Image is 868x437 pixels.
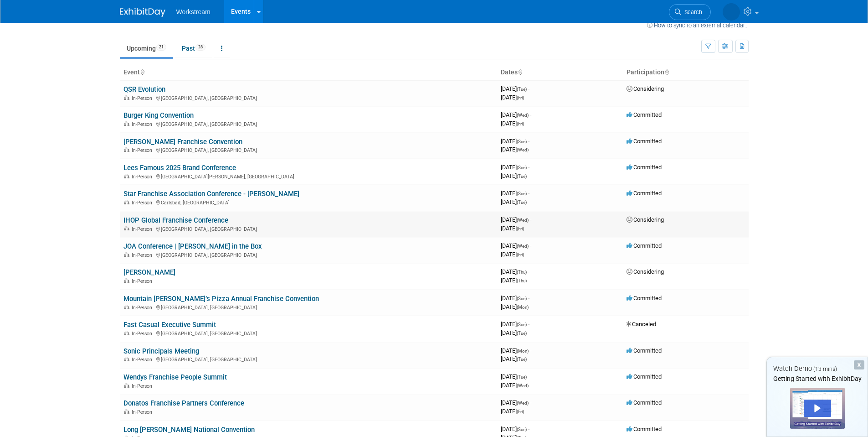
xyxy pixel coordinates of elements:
[501,172,527,179] span: [DATE]
[132,174,155,180] span: In-Person
[501,408,524,415] span: [DATE]
[517,200,527,205] span: (Tue)
[123,164,236,172] a: Lees Famous 2025 Brand Conference
[501,198,527,205] span: [DATE]
[528,85,529,92] span: -
[123,216,228,224] a: IHOP Global Franchise Conference
[627,399,662,406] span: Committed
[123,303,493,311] div: [GEOGRAPHIC_DATA], [GEOGRAPHIC_DATA]
[723,3,740,21] img: Jean Rocha
[530,111,531,118] span: -
[517,409,524,414] span: (Fri)
[647,22,749,29] a: How to sync to an external calendar...
[501,138,529,145] span: [DATE]
[123,198,493,206] div: Carlsbad, [GEOGRAPHIC_DATA]
[517,401,529,406] span: (Wed)
[530,347,531,354] span: -
[124,95,129,100] img: In-Person Event
[627,242,662,249] span: Committed
[517,383,529,388] span: (Wed)
[120,65,497,80] th: Event
[132,200,155,206] span: In-Person
[132,121,155,127] span: In-Person
[664,68,669,76] a: Sort by Participation Type
[517,270,527,275] span: (Thu)
[767,364,868,374] div: Watch Demo
[517,191,527,196] span: (Sun)
[528,295,529,302] span: -
[123,321,216,329] a: Fast Casual Executive Summit
[501,85,529,92] span: [DATE]
[123,85,165,94] a: QSR Evolution
[517,375,527,380] span: (Tue)
[501,190,529,197] span: [DATE]
[627,268,664,275] span: Considering
[517,331,527,336] span: (Tue)
[123,251,493,258] div: [GEOGRAPHIC_DATA], [GEOGRAPHIC_DATA]
[132,409,155,415] span: In-Person
[132,226,155,232] span: In-Person
[517,226,524,231] span: (Fri)
[517,113,529,118] span: (Wed)
[175,40,212,57] a: Past28
[123,172,493,180] div: [GEOGRAPHIC_DATA][PERSON_NAME], [GEOGRAPHIC_DATA]
[195,44,205,51] span: 28
[627,216,664,223] span: Considering
[528,138,529,145] span: -
[528,164,529,171] span: -
[501,303,529,310] span: [DATE]
[517,278,527,283] span: (Thu)
[124,226,129,231] img: In-Person Event
[501,355,527,362] span: [DATE]
[627,373,662,380] span: Committed
[123,295,319,303] a: Mountain [PERSON_NAME]’s Pizza Annual Franchise Convention
[623,65,749,80] th: Participation
[627,111,662,118] span: Committed
[517,296,527,301] span: (Sun)
[123,268,175,276] a: [PERSON_NAME]
[681,9,702,16] span: Search
[156,44,166,51] span: 21
[123,426,255,434] a: Long [PERSON_NAME] National Convention
[517,218,529,223] span: (Wed)
[767,374,868,383] div: Getting Started with ExhibitDay
[124,409,129,414] img: In-Person Event
[132,278,155,284] span: In-Person
[132,305,155,311] span: In-Person
[517,305,529,310] span: (Mon)
[124,278,129,283] img: In-Person Event
[120,40,173,57] a: Upcoming21
[501,373,529,380] span: [DATE]
[517,349,529,354] span: (Mon)
[528,321,529,328] span: -
[627,138,662,145] span: Committed
[132,252,155,258] span: In-Person
[528,426,529,432] span: -
[517,121,524,126] span: (Fri)
[132,357,155,363] span: In-Person
[124,174,129,178] img: In-Person Event
[854,360,864,369] div: Dismiss
[530,216,531,223] span: -
[123,190,299,198] a: Star Franchise Association Conference - [PERSON_NAME]
[528,190,529,197] span: -
[517,147,529,152] span: (Wed)
[124,200,129,204] img: In-Person Event
[517,357,527,362] span: (Tue)
[627,295,662,302] span: Committed
[176,8,211,16] span: Workstream
[132,147,155,153] span: In-Person
[123,138,242,146] a: [PERSON_NAME] Franchise Convention
[627,85,664,92] span: Considering
[517,87,527,92] span: (Tue)
[501,382,529,389] span: [DATE]
[501,399,531,406] span: [DATE]
[501,347,531,354] span: [DATE]
[124,357,129,361] img: In-Person Event
[124,121,129,126] img: In-Person Event
[518,68,522,76] a: Sort by Start Date
[123,111,194,120] a: Burger King Convention
[120,8,165,17] img: ExhibitDay
[501,329,527,336] span: [DATE]
[501,120,524,127] span: [DATE]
